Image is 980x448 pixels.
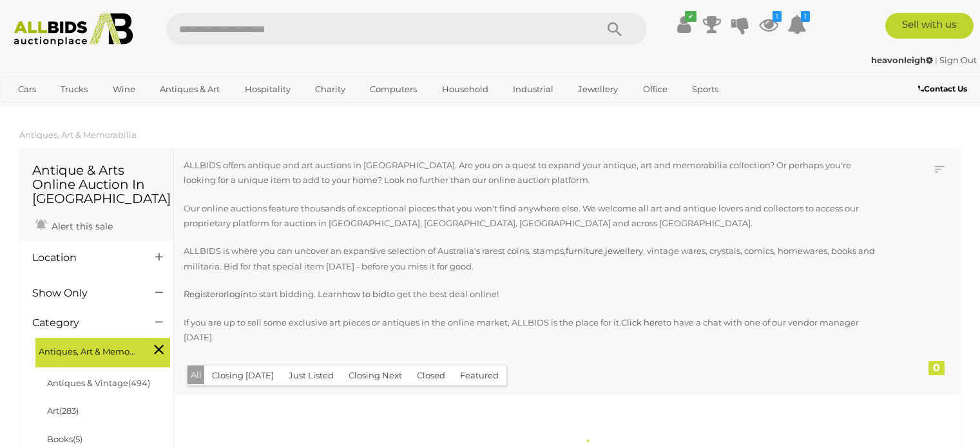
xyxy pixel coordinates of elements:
[759,13,778,36] a: 1
[47,434,82,444] a: Books(5)
[361,79,425,100] a: Computers
[104,79,144,100] a: Wine
[204,365,282,385] button: Closing [DATE]
[885,13,974,39] a: Sell with us
[236,79,299,100] a: Hospitality
[928,361,945,375] div: 0
[504,79,562,100] a: Industrial
[342,289,387,299] a: how to bid
[684,79,727,100] a: Sports
[32,317,136,329] h4: Category
[184,244,878,274] p: ALLBIDS is where you can uncover an expansive selection of Australia's rarest coins, stamps, , , ...
[674,13,693,36] a: ✔
[19,130,137,140] a: Antiques, Art & Memorabilia
[187,365,205,384] button: All
[685,11,697,22] i: ✔
[32,287,136,299] h4: Show Only
[570,79,626,100] a: Jewellery
[32,215,116,235] a: Alert this sale
[128,378,150,388] span: (494)
[47,378,150,388] a: Antiques & Vintage(494)
[184,158,878,188] p: ALLBIDS offers antique and art auctions in [GEOGRAPHIC_DATA]. Are you on a quest to expand your a...
[48,220,113,232] span: Alert this sale
[52,79,96,100] a: Trucks
[452,365,506,385] button: Featured
[7,13,140,46] img: Allbids.com.au
[307,79,354,100] a: Charity
[871,55,933,65] strong: heavonleigh
[151,79,228,100] a: Antiques & Art
[918,82,970,96] a: Contact Us
[635,79,676,100] a: Office
[184,315,878,346] p: If you are up to sell some exclusive art pieces or antiques in the online market, ALLBIDS is the ...
[434,79,497,100] a: Household
[621,317,663,327] a: Click here
[281,365,341,385] button: Just Listed
[605,246,643,256] a: jewellery
[409,365,453,385] button: Closed
[39,341,135,359] span: Antiques, Art & Memorabilia
[801,11,810,22] i: 1
[773,11,782,22] i: 1
[918,84,967,93] b: Contact Us
[59,405,79,416] span: (283)
[10,79,44,100] a: Cars
[10,100,118,121] a: [GEOGRAPHIC_DATA]
[871,55,935,65] a: heavonleigh
[73,434,82,444] span: (5)
[566,246,603,256] a: furniture
[32,163,160,206] h1: Antique & Arts Online Auction In [GEOGRAPHIC_DATA]
[227,289,249,299] a: login
[184,201,878,231] p: Our online auctions feature thousands of exceptional pieces that you won't find anywhere else. We...
[939,55,977,65] a: Sign Out
[184,287,878,302] p: or to start bidding. Learn to get the best deal online!
[582,13,647,45] button: Search
[341,365,410,385] button: Closing Next
[47,405,79,416] a: Art(283)
[935,55,937,65] span: |
[787,13,807,36] a: 1
[32,252,136,264] h4: Location
[184,289,218,299] a: Register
